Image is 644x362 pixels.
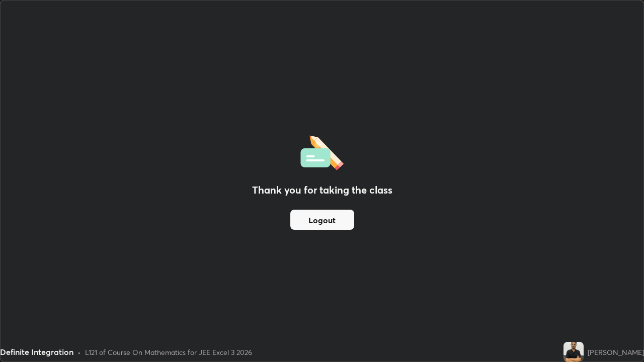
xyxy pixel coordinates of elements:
img: 08c284debe354a72af15aff8d7bcd778.jpg [563,342,584,362]
div: [PERSON_NAME] [588,347,644,357]
div: L121 of Course On Mathematics for JEE Excel 3 2026 [85,347,252,357]
h2: Thank you for taking the class [252,183,392,198]
img: offlineFeedback.1438e8b3.svg [300,132,344,170]
button: Logout [290,210,354,230]
div: • [77,347,81,357]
